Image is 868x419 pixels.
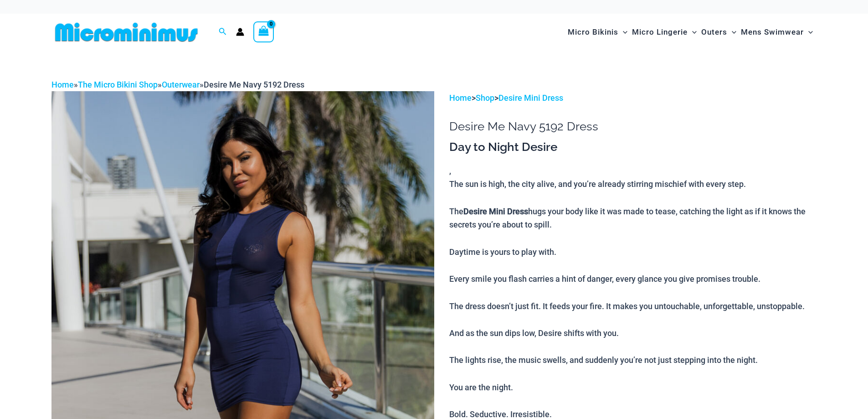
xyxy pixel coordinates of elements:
span: Mens Swimwear [741,21,804,44]
a: Search icon link [219,26,227,38]
span: Outers [701,21,727,44]
a: Home [449,93,472,103]
a: Micro LingerieMenu ToggleMenu Toggle [630,18,699,46]
a: Micro BikinisMenu ToggleMenu Toggle [565,18,630,46]
a: The Micro Bikini Shop [78,80,158,89]
span: Menu Toggle [804,21,813,44]
a: Home [51,80,74,89]
img: MM SHOP LOGO FLAT [51,22,201,42]
a: Outerwear [162,80,200,89]
span: » » » [51,80,304,89]
p: > > [449,91,817,105]
span: Menu Toggle [618,21,627,44]
a: OutersMenu ToggleMenu Toggle [699,18,739,46]
a: Account icon link [236,28,244,36]
span: Micro Lingerie [632,21,688,44]
span: Menu Toggle [727,21,736,44]
h1: Desire Me Navy 5192 Dress [449,119,817,134]
span: Desire Me Navy 5192 Dress [204,80,304,89]
span: Micro Bikinis [568,21,618,44]
b: Desire Mini Dress [463,207,528,216]
a: Desire Mini Dress [498,93,563,103]
span: Menu Toggle [688,21,697,44]
a: View Shopping Cart, empty [253,21,274,42]
a: Shop [476,93,494,103]
a: Mens SwimwearMenu ToggleMenu Toggle [739,18,815,46]
nav: Site Navigation [564,17,817,47]
h3: Day to Night Desire [449,140,817,155]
